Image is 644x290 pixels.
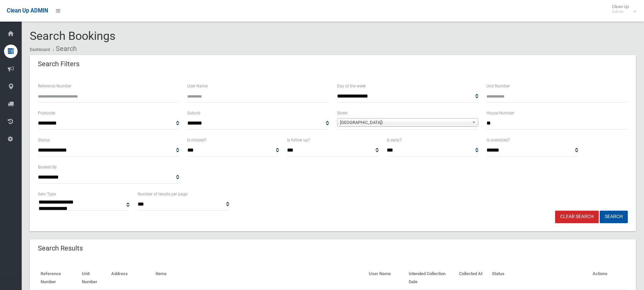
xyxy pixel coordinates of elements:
span: Clean Up [609,4,636,14]
small: Admin [612,9,629,14]
th: Reference Number [38,266,79,290]
label: Unit Number [486,82,510,90]
label: Is follow up? [287,136,310,144]
th: Intended Collection Date [406,266,456,290]
span: Clean Up ADMIN [7,7,48,14]
label: Is missed? [187,136,207,144]
a: Dashboard [30,47,50,52]
header: Search Filters [30,57,88,71]
th: Collected At [456,266,489,290]
th: User Name [366,266,406,290]
th: Items [153,266,366,290]
span: [GEOGRAPHIC_DATA]) [340,118,469,127]
label: Day of the week [337,82,366,90]
th: Status [489,266,590,290]
button: Search [600,211,628,223]
a: Clear Search [555,211,599,223]
label: Is oversized? [486,136,510,144]
label: House Number [486,109,514,117]
label: Is early? [387,136,402,144]
th: Address [109,266,153,290]
label: Number of results per page [138,190,187,198]
label: Street [337,109,348,117]
label: Reference Number [38,82,71,90]
label: User Name [187,82,208,90]
th: Unit Number [79,266,109,290]
li: Search [51,43,77,55]
label: Item Type [38,190,56,198]
label: Suburb [187,109,200,117]
th: Actions [590,266,628,290]
label: Status [38,136,50,144]
label: Booked By [38,163,57,171]
label: Postcode [38,109,55,117]
header: Search Results [30,242,91,255]
span: Search Bookings [30,29,116,43]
